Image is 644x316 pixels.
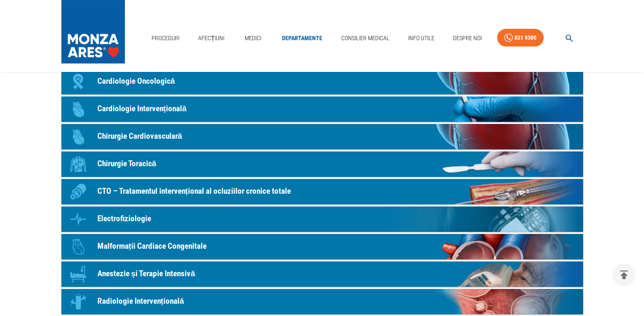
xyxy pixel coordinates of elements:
button: delete [612,263,636,286]
p: Chirurgie Cardiovasculară [97,130,182,143]
a: IconElectrofiziologie [61,206,583,232]
div: Icon [66,96,91,122]
p: Chirurgie Toracică [97,158,157,170]
p: Electrofiziologie [97,213,151,225]
p: Cardiologie Intervențională [97,103,187,115]
a: IconCardiologie Oncologică [61,69,583,94]
div: Icon [66,206,91,232]
div: Icon [66,124,91,149]
p: CTO – Tratamentul intervențional al ocluziilor cronice totale [97,185,291,198]
div: Icon [66,261,91,287]
p: Radiologie Intervențională [97,295,184,308]
div: Icon [66,234,91,259]
a: Despre Noi [450,30,485,47]
a: IconRadiologie Intervențională [61,289,583,314]
p: Anestezie și Terapie Intensivă [97,268,195,280]
div: Icon [66,151,91,177]
a: IconChirurgie Cardiovasculară [61,124,583,149]
a: Departamente [279,30,326,47]
a: Proceduri [148,30,183,47]
a: IconCTO – Tratamentul intervențional al ocluziilor cronice totale [61,179,583,204]
a: Afecțiuni [195,30,228,47]
div: Icon [66,179,91,204]
a: Consilier Medical [337,30,392,47]
p: Malformații Cardiace Congenitale [97,240,207,253]
a: IconCardiologie Intervențională [61,96,583,122]
p: Cardiologie Oncologică [97,75,175,88]
a: IconChirurgie Toracică [61,151,583,177]
div: Icon [66,289,91,314]
div: 031 9300 [514,33,536,43]
a: IconAnestezie și Terapie Intensivă [61,261,583,287]
a: IconMalformații Cardiace Congenitale [61,234,583,259]
div: Icon [66,69,91,94]
a: Medici [240,30,267,47]
a: Info Utile [405,30,438,47]
a: 031 9300 [497,29,544,47]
